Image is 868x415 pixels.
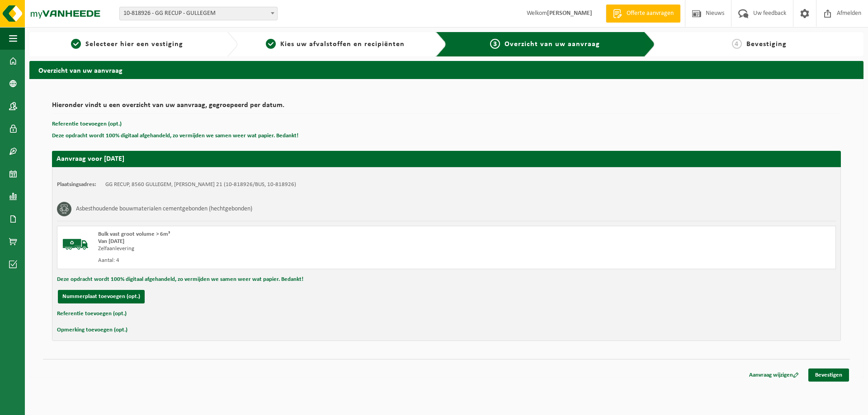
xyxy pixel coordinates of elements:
button: Referentie toevoegen (opt.) [52,118,122,130]
strong: Van [DATE] [98,238,124,244]
span: Overzicht van uw aanvraag [505,41,600,48]
div: Aantal: 4 [98,257,483,264]
span: Offerte aanvragen [624,9,676,18]
span: 10-818926 - GG RECUP - GULLEGEM [119,7,278,20]
img: BL-SO-LV.png [62,231,89,258]
h2: Overzicht van uw aanvraag [29,61,863,79]
button: Deze opdracht wordt 100% digitaal afgehandeld, zo vermijden we samen weer wat papier. Bedankt! [57,274,303,285]
strong: [PERSON_NAME] [547,10,592,17]
a: 1Selecteer hier een vestiging [34,39,220,50]
span: 4 [732,39,742,49]
span: Kies uw afvalstoffen en recipiënten [280,41,405,48]
span: Bevestiging [746,41,787,48]
span: 3 [490,39,500,49]
span: 2 [266,39,276,49]
button: Deze opdracht wordt 100% digitaal afgehandeld, zo vermijden we samen weer wat papier. Bedankt! [52,130,298,142]
a: Aanvraag wijzigen [742,368,806,382]
strong: Aanvraag voor [DATE] [57,155,124,163]
td: GG RECUP, 8560 GULLEGEM, [PERSON_NAME] 21 (10-818926/BUS, 10-818926) [105,181,296,188]
span: 10-818926 - GG RECUP - GULLEGEM [120,7,277,20]
h3: Asbesthoudende bouwmaterialen cementgebonden (hechtgebonden) [76,202,252,216]
div: Zelfaanlevering [98,245,483,252]
strong: Plaatsingsadres: [57,182,96,187]
span: Selecteer hier een vestiging [85,41,183,48]
a: Offerte aanvragen [606,5,680,23]
span: Bulk vast groot volume > 6m³ [98,231,170,237]
button: Nummerplaat toevoegen (opt.) [58,290,145,303]
a: Bevestigen [808,368,849,382]
button: Opmerking toevoegen (opt.) [57,324,127,336]
h2: Hieronder vindt u een overzicht van uw aanvraag, gegroepeerd per datum. [52,102,841,114]
a: 2Kies uw afvalstoffen en recipiënten [242,39,428,50]
span: 1 [71,39,81,49]
button: Referentie toevoegen (opt.) [57,308,127,320]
